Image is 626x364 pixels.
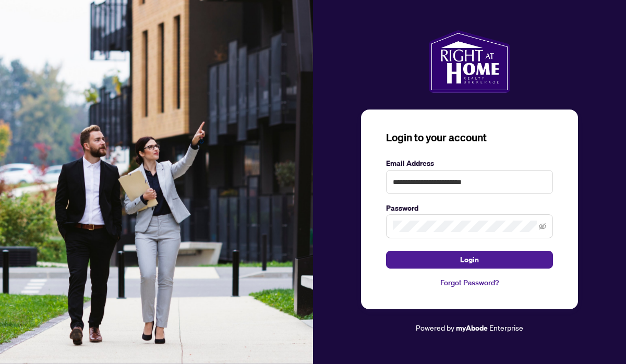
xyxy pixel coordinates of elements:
[429,30,510,93] img: ma-logo
[386,251,553,269] button: Login
[386,202,553,214] label: Password
[489,323,523,332] span: Enterprise
[416,323,454,332] span: Powered by
[539,223,546,230] span: eye-invisible
[386,277,553,288] a: Forgot Password?
[386,157,553,169] label: Email Address
[460,251,479,268] span: Login
[456,322,488,334] a: myAbode
[386,130,553,145] h3: Login to your account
